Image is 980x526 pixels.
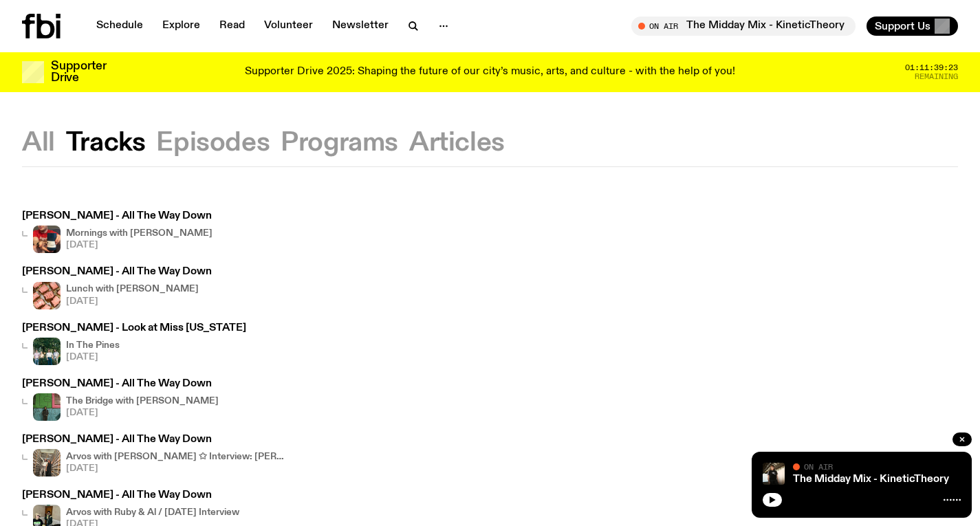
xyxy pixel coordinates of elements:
[631,17,856,36] button: On AirThe Midday Mix - KineticTheory
[22,379,219,421] a: [PERSON_NAME] - All The Way DownAmelia Sparke is wearing a black hoodie and pants, leaning agains...
[66,397,219,406] h4: The Bridge with [PERSON_NAME]
[22,211,213,221] h3: [PERSON_NAME] - All The Way Down
[22,211,213,253] a: [PERSON_NAME] - All The Way DownMornings with [PERSON_NAME][DATE]
[22,267,212,309] a: [PERSON_NAME] - All The Way DownLunch with [PERSON_NAME][DATE]
[22,379,219,389] h3: [PERSON_NAME] - All The Way Down
[154,17,208,36] a: Explore
[66,452,286,461] h4: Arvos with [PERSON_NAME] ✩ Interview: [PERSON_NAME]
[22,267,212,277] h3: [PERSON_NAME] - All The Way Down
[33,393,61,421] img: Amelia Sparke is wearing a black hoodie and pants, leaning against a blue, green and pink wall wi...
[905,64,958,72] span: 01:11:39:23
[66,229,213,238] h4: Mornings with [PERSON_NAME]
[22,435,286,445] h3: [PERSON_NAME] - All The Way Down
[22,435,286,476] a: [PERSON_NAME] - All The Way DownArvos with [PERSON_NAME] ✩ Interview: [PERSON_NAME][DATE]
[875,20,930,32] span: Support Us
[915,73,958,80] span: Remaining
[66,353,120,362] span: [DATE]
[867,17,958,36] button: Support Us
[66,508,239,517] h4: Arvos with Ruby & Al / [DATE] Interview
[281,131,398,155] button: Programs
[66,285,199,294] h4: Lunch with [PERSON_NAME]
[211,17,253,36] a: Read
[22,490,239,501] h3: [PERSON_NAME] - All The Way Down
[22,323,246,333] h3: [PERSON_NAME] - Look at Miss [US_STATE]
[66,297,199,306] span: [DATE]
[22,131,55,155] button: All
[793,474,949,485] a: The Midday Mix - KineticTheory
[66,341,120,350] h4: In The Pines
[66,241,213,250] span: [DATE]
[22,323,246,365] a: [PERSON_NAME] - Look at Miss [US_STATE]In The Pines[DATE]
[66,464,286,473] span: [DATE]
[66,131,146,155] button: Tracks
[804,462,833,471] span: On Air
[324,17,397,36] a: Newsletter
[256,17,321,36] a: Volunteer
[156,131,270,155] button: Episodes
[245,66,735,78] p: Supporter Drive 2025: Shaping the future of our city’s music, arts, and culture - with the help o...
[66,408,219,417] span: [DATE]
[51,61,106,84] h3: Supporter Drive
[409,131,505,155] button: Articles
[88,17,151,36] a: Schedule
